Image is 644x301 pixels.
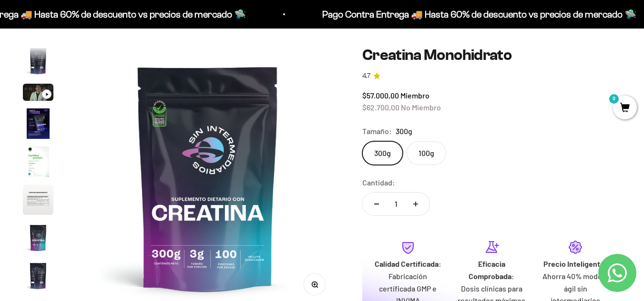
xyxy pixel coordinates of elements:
a: 4.74.7 de 5.0 estrellas [362,71,621,81]
span: Enviar [156,142,196,158]
strong: Calidad Certificada: [375,259,441,268]
img: Creatina Monohidrato [23,223,53,253]
button: Ir al artículo 2 [23,46,53,79]
strong: Eficacia Comprobada: [469,259,514,281]
button: Ir al artículo 4 [23,108,53,142]
a: 0 [613,103,637,114]
p: ¿Qué te daría la seguridad final para añadir este producto a tu carrito? [11,15,197,37]
button: Reducir cantidad [363,193,390,215]
span: 4.7 [362,71,370,81]
img: Creatina Monohidrato [23,46,53,76]
span: 300g [396,125,412,137]
span: $57.000,00 [362,91,399,100]
mark: 0 [608,93,620,105]
legend: Tamaño: [362,125,392,137]
img: Creatina Monohidrato [23,184,53,215]
button: Aumentar cantidad [402,193,429,215]
h1: Creatina Monohidrato [362,47,621,63]
label: Cantidad: [362,176,395,189]
button: Enviar [155,142,197,158]
div: Un mensaje de garantía de satisfacción visible. [11,92,197,109]
p: Pago Contra Entrega 🚚 Hasta 60% de descuento vs precios de mercado 🛸 [319,7,634,22]
button: Ir al artículo 5 [23,146,53,180]
img: Creatina Monohidrato [23,261,53,291]
button: Ir al artículo 8 [23,261,53,294]
span: Miembro [400,91,429,100]
div: La confirmación de la pureza de los ingredientes. [11,111,197,137]
img: Creatina Monohidrato [23,146,53,177]
button: Ir al artículo 3 [23,84,53,104]
button: Ir al artículo 7 [23,223,53,256]
button: Ir al artículo 6 [23,184,53,218]
strong: Precio Inteligente: [543,259,607,268]
div: Más detalles sobre la fecha exacta de entrega. [11,73,197,90]
img: Creatina Monohidrato [23,108,53,139]
span: $62.700,00 [362,103,399,112]
span: No Miembro [401,103,441,112]
div: Un aval de expertos o estudios clínicos en la página. [11,45,197,71]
